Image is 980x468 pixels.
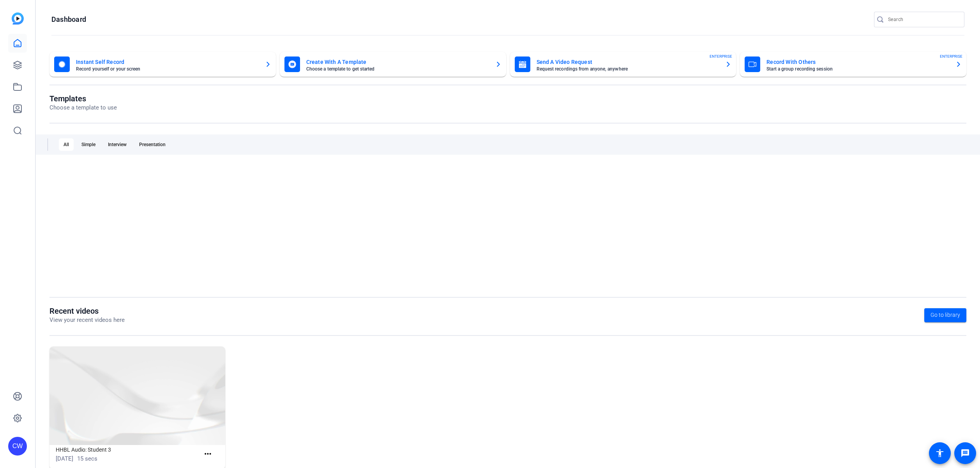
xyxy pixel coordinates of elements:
mat-card-title: Instant Self Record [76,57,259,67]
button: Instant Self RecordRecord yourself or your screen [49,52,276,77]
div: CW [8,437,27,456]
div: Simple [77,138,100,151]
mat-card-title: Record With Others [766,57,949,67]
mat-icon: more_horiz [203,449,213,459]
mat-card-subtitle: Record yourself or your screen [76,67,259,71]
span: 15 secs [77,455,97,462]
mat-card-subtitle: Start a group recording session [766,67,949,71]
button: Record With OthersStart a group recording sessionENTERPRISE [740,52,966,77]
mat-card-title: Create With A Template [306,57,489,67]
h1: HHBL Audio: Student 3 [56,445,200,454]
span: ENTERPRISE [710,53,732,59]
img: HHBL Audio: Student 3 [49,346,225,445]
p: Choose a template to use [49,103,117,112]
mat-icon: accessibility [935,449,945,458]
div: Presentation [134,138,170,151]
a: Go to library [924,308,966,322]
h1: Recent videos [49,306,125,316]
mat-card-subtitle: Request recordings from anyone, anywhere [537,67,719,71]
div: Interview [103,138,131,151]
span: [DATE] [56,455,73,462]
mat-card-subtitle: Choose a template to get started [306,67,489,71]
button: Send A Video RequestRequest recordings from anyone, anywhereENTERPRISE [510,52,736,77]
img: blue-gradient.svg [12,12,24,25]
mat-card-title: Send A Video Request [537,57,719,67]
span: ENTERPRISE [940,53,962,59]
mat-icon: message [961,449,970,458]
button: Create With A TemplateChoose a template to get started [280,52,506,77]
h1: Templates [49,94,117,103]
input: Search [888,15,958,24]
p: View your recent videos here [49,316,125,325]
span: Go to library [931,311,960,319]
h1: Dashboard [51,15,86,24]
div: All [59,138,74,151]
